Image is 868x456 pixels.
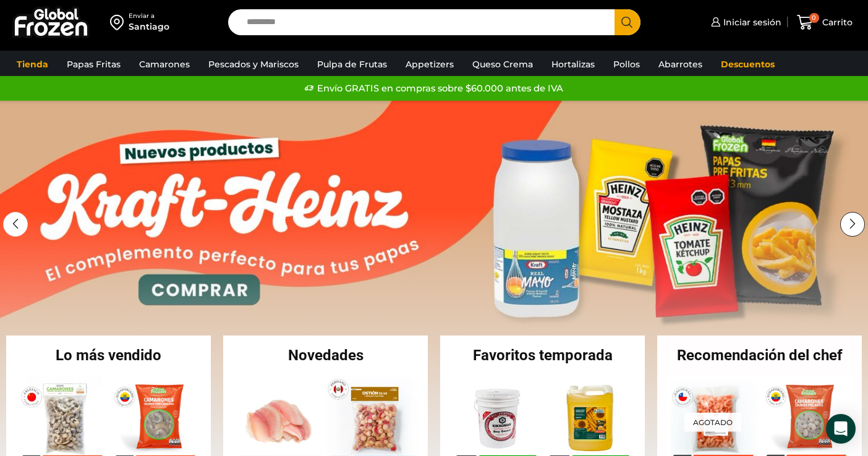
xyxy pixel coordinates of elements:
[826,414,856,444] div: Open Intercom Messenger
[129,12,169,20] div: Enviar a
[129,20,169,33] div: Santiago
[809,13,819,23] span: 0
[657,348,862,363] h2: Recomendación del chef
[110,12,129,33] img: address-field-icon.svg
[545,53,601,76] a: Hortalizas
[466,53,539,76] a: Queso Crema
[311,53,393,76] a: Pulpa de Frutas
[840,212,865,237] div: Next slide
[615,9,640,35] button: Search button
[3,212,28,237] div: Previous slide
[794,8,856,37] a: 0 Carrito
[61,53,127,76] a: Papas Fritas
[684,412,741,431] p: Agotado
[720,16,781,28] span: Iniciar sesión
[223,348,428,363] h2: Novedades
[133,53,196,76] a: Camarones
[440,348,645,363] h2: Favoritos temporada
[715,53,781,76] a: Descuentos
[202,53,305,76] a: Pescados y Mariscos
[652,53,708,76] a: Abarrotes
[607,53,646,76] a: Pollos
[708,10,781,35] a: Iniciar sesión
[6,348,211,363] h2: Lo más vendido
[399,53,460,76] a: Appetizers
[819,16,853,28] span: Carrito
[11,53,54,76] a: Tienda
